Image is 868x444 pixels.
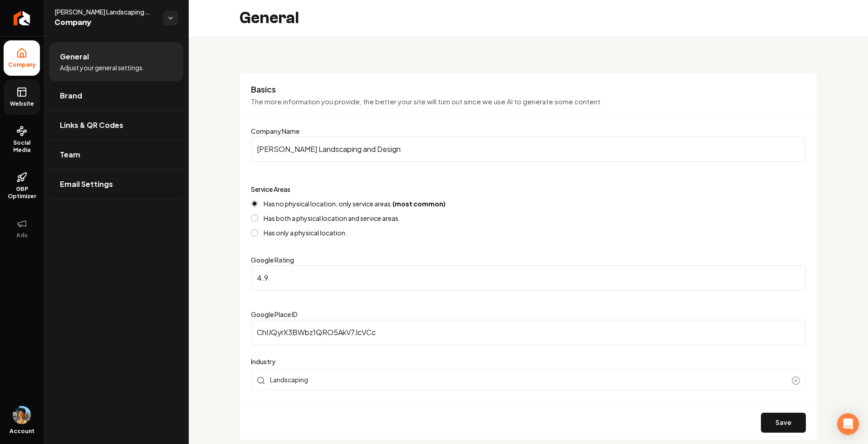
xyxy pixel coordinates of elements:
[14,11,30,25] img: Rebolt Logo
[4,185,40,200] span: GBP Optimizer
[251,265,806,291] input: Google Rating
[251,310,298,318] label: Google Place ID
[251,97,806,107] p: The more information you provide, the better your site will turn out since we use AI to generate ...
[60,90,82,101] span: Brand
[6,100,38,107] span: Website
[392,200,446,208] strong: (most common)
[251,185,290,193] label: Service Areas
[837,413,859,435] div: Open Intercom Messenger
[4,139,40,154] span: Social Media
[60,179,113,190] span: Email Settings
[251,256,294,264] label: Google Rating
[251,320,806,345] input: Google Place ID
[251,127,299,135] label: Company Name
[4,79,40,115] a: Website
[10,428,34,435] span: Account
[264,215,400,221] label: Has both a physical location and service areas.
[49,111,183,140] a: Links & QR Codes
[251,84,806,95] h3: Basics
[4,211,40,246] button: Ads
[49,170,183,199] a: Email Settings
[264,200,446,207] label: Has no physical location, only service areas.
[264,229,347,236] label: Has only a physical location.
[49,81,183,110] a: Brand
[60,51,89,62] span: General
[49,140,183,169] a: Team
[60,149,80,160] span: Team
[4,118,40,161] a: Social Media
[240,9,299,27] h2: General
[60,63,144,72] span: Adjust your general settings.
[251,137,806,162] input: Company Name
[4,165,40,207] a: GBP Optimizer
[5,61,39,68] span: Company
[13,232,31,239] span: Ads
[251,356,806,367] label: Industry
[60,120,123,131] span: Links & QR Codes
[13,406,31,424] button: Open user button
[761,413,806,433] button: Save
[54,7,156,16] span: [PERSON_NAME] Landscaping and Design
[13,406,31,424] img: Aditya Nair
[54,16,156,29] span: Company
